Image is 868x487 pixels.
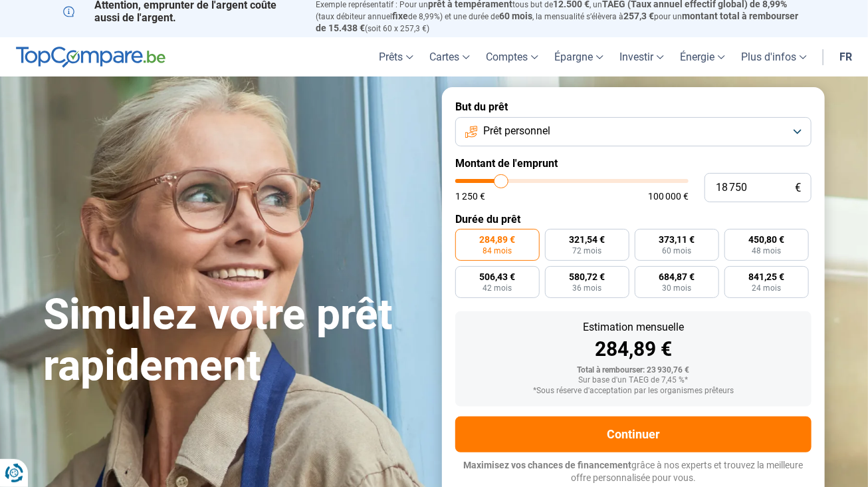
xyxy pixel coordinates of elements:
[466,376,801,385] div: Sur base d'un TAEG de 7,45 %*
[421,37,478,77] a: Cartes
[572,247,601,255] span: 72 mois
[43,289,426,392] h1: Simulez votre prêt rapidement
[466,387,801,396] div: *Sous réserve d'acceptation par les organismes prêteurs
[623,11,654,21] span: 257,3 €
[659,272,695,281] span: 684,87 €
[648,192,689,201] span: 100 000 €
[569,235,605,244] span: 321,54 €
[479,235,515,244] span: 284,89 €
[662,247,691,255] span: 60 mois
[316,11,798,33] span: montant total à rembourser de 15.438 €
[371,37,421,77] a: Prêts
[455,213,812,226] label: Durée du prêt
[455,100,812,113] label: But du prêt
[455,459,812,485] p: grâce à nos experts et trouvez la meilleure offre personnalisée pour vous.
[659,235,695,244] span: 373,11 €
[752,247,781,255] span: 48 mois
[455,117,812,146] button: Prêt personnel
[392,11,408,21] span: fixe
[483,284,512,292] span: 42 mois
[483,247,512,255] span: 84 mois
[752,284,781,292] span: 24 mois
[483,124,550,138] span: Prêt personnel
[795,182,801,194] span: €
[499,11,532,21] span: 60 mois
[572,284,601,292] span: 36 mois
[466,339,801,359] div: 284,89 €
[464,460,632,470] span: Maximisez vos chances de financement
[672,37,733,77] a: Énergie
[546,37,611,77] a: Épargne
[455,157,812,170] label: Montant de l'emprunt
[569,272,605,281] span: 580,72 €
[748,272,784,281] span: 841,25 €
[748,235,784,244] span: 450,80 €
[478,37,546,77] a: Comptes
[831,37,860,77] a: fr
[733,37,815,77] a: Plus d'infos
[16,47,165,68] img: TopCompare
[611,37,672,77] a: Investir
[466,322,801,333] div: Estimation mensuelle
[455,192,485,201] span: 1 250 €
[662,284,691,292] span: 30 mois
[455,416,812,452] button: Continuer
[479,272,515,281] span: 506,43 €
[466,366,801,375] div: Total à rembourser: 23 930,76 €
